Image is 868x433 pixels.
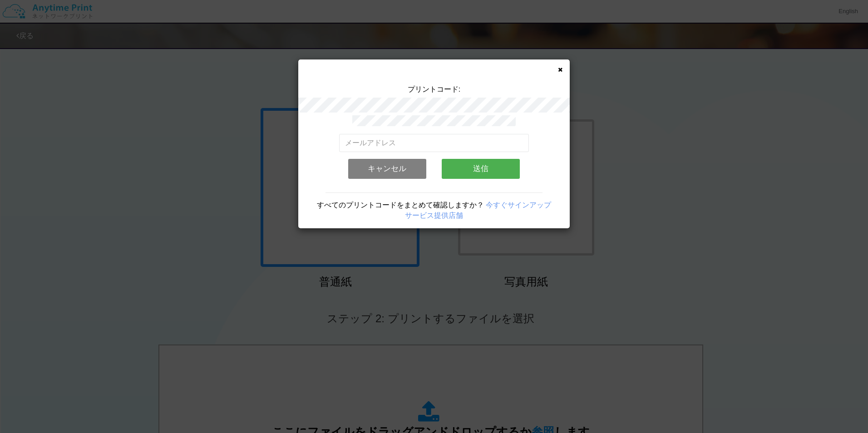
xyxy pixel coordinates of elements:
[486,201,551,209] a: 今すぐサインアップ
[408,85,460,93] span: プリントコード:
[348,159,426,179] button: キャンセル
[442,159,520,179] button: 送信
[405,212,463,219] a: サービス提供店舗
[339,134,529,152] input: メールアドレス
[317,201,484,209] span: すべてのプリントコードをまとめて確認しますか？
